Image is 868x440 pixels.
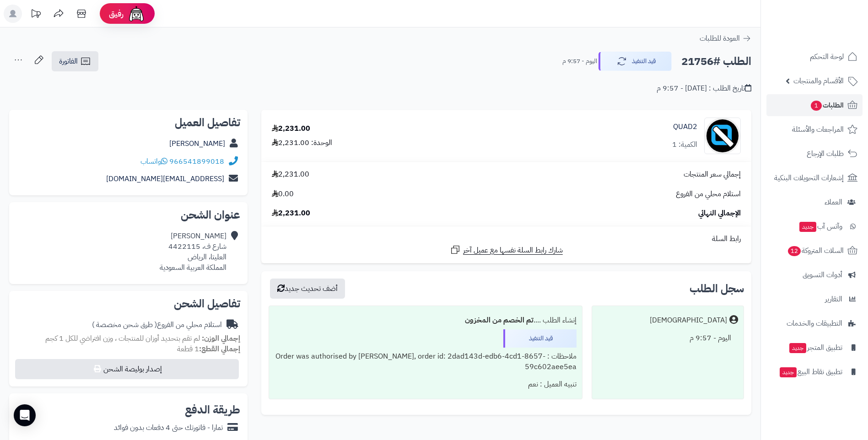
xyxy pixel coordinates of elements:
[787,244,844,257] span: السلات المتروكة
[810,50,844,63] span: لوحة التحكم
[705,118,740,154] img: no_image-90x90.png
[690,283,744,294] h3: سجل الطلب
[766,215,863,237] a: وآتس آبجديد
[14,404,36,426] div: Open Intercom Messenger
[789,343,806,353] span: جديد
[450,244,563,256] a: شارك رابط السلة نفسها مع عميل آخر
[684,169,741,180] span: إجمالي سعر المنتجات
[779,365,842,378] span: تطبيق نقاط البيع
[780,367,797,377] span: جديد
[681,52,751,71] h2: الطلب #21756
[127,5,146,23] img: ai-face.png
[272,138,332,148] div: الوحدة: 2,231.00
[598,52,672,71] button: قيد التنفيذ
[24,5,47,25] a: تحديثات المنصة
[810,99,844,112] span: الطلبات
[698,208,741,219] span: الإجمالي النهائي
[272,189,294,199] span: 0.00
[272,123,310,134] div: 2,231.00
[766,118,863,140] a: المراجعات والأسئلة
[811,101,822,111] span: 1
[15,359,239,379] button: إصدار بوليصة الشحن
[16,117,240,128] h2: تفاصيل العميل
[272,208,310,219] span: 2,231.00
[673,122,697,132] a: QUAD2
[59,56,78,67] span: الفاتورة
[16,209,240,220] h2: عنوان الشحن
[16,298,240,309] h2: تفاصيل الشحن
[766,264,863,286] a: أدوات التسويق
[766,288,863,310] a: التقارير
[774,172,844,184] span: إشعارات التحويلات البنكية
[700,33,740,44] span: العودة للطلبات
[52,51,98,71] a: الفاتورة
[270,279,345,299] button: أضف تحديث جديد
[185,404,240,415] h2: طريقة الدفع
[766,167,863,189] a: إشعارات التحويلات البنكية
[792,123,844,136] span: المراجعات والأسئلة
[676,189,741,199] span: استلام محلي من الفروع
[272,169,309,180] span: 2,231.00
[798,220,842,233] span: وآتس آب
[766,143,863,165] a: طلبات الإرجاع
[92,320,222,330] div: استلام محلي من الفروع
[140,156,167,167] a: واتساب
[766,94,863,116] a: الطلبات1
[766,191,863,213] a: العملاء
[160,231,226,273] div: [PERSON_NAME] شارع ف، 4422115 العليتا، الرياض المملكة العربية السعودية
[766,46,863,68] a: لوحة التحكم
[177,343,240,354] small: 1 قطعة
[650,315,727,326] div: [DEMOGRAPHIC_DATA]
[799,222,816,232] span: جديد
[598,329,738,347] div: اليوم - 9:57 م
[114,423,223,433] div: تمارا - فاتورتك حتى 4 دفعات بدون فوائد
[275,348,577,376] div: ملاحظات : Order was authorised by [PERSON_NAME], order id: 2dad143d-edb6-4cd1-8657-59c602aee5ea
[787,317,842,330] span: التطبيقات والخدمات
[503,329,577,348] div: قيد التنفيذ
[825,293,842,306] span: التقارير
[202,333,240,344] strong: إجمالي الوزن:
[766,337,863,359] a: تطبيق المتجرجديد
[92,319,157,330] span: ( طرق شحن مخصصة )
[562,57,597,66] small: اليوم - 9:57 م
[700,33,751,44] a: العودة للطلبات
[806,23,859,42] img: logo-2.png
[803,268,842,281] span: أدوات التسويق
[793,75,844,87] span: الأقسام والمنتجات
[766,312,863,334] a: التطبيقات والخدمات
[45,333,200,344] span: لم تقم بتحديد أوزان للمنتجات ، وزن افتراضي للكل 1 كجم
[766,240,863,262] a: السلات المتروكة12
[106,173,224,184] a: [EMAIL_ADDRESS][DOMAIN_NAME]
[275,311,577,329] div: إنشاء الطلب ....
[109,8,124,19] span: رفيق
[672,140,697,150] div: الكمية: 1
[807,147,844,160] span: طلبات الإرجاع
[199,343,240,354] strong: إجمالي القطع:
[169,138,225,149] a: [PERSON_NAME]
[788,341,842,354] span: تطبيق المتجر
[275,376,577,393] div: تنبيه العميل : نعم
[788,246,801,256] span: 12
[265,234,748,244] div: رابط السلة
[169,156,224,167] a: 966541899018
[465,315,534,326] b: تم الخصم من المخزون
[825,196,842,209] span: العملاء
[463,245,563,256] span: شارك رابط السلة نفسها مع عميل آخر
[766,361,863,383] a: تطبيق نقاط البيعجديد
[657,83,751,94] div: تاريخ الطلب : [DATE] - 9:57 م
